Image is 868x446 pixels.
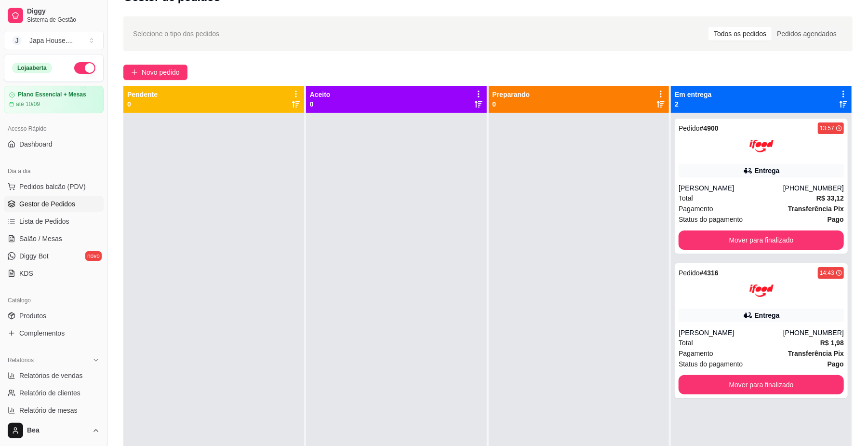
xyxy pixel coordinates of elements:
[755,166,780,176] div: Entrega
[816,194,844,202] strong: R$ 33,12
[19,388,80,398] span: Relatório de clientes
[123,65,187,80] button: Novo pedido
[4,403,104,418] a: Relatório de mesas
[679,193,693,203] span: Total
[679,348,713,359] span: Pagamento
[19,216,69,226] span: Lista de Pedidos
[788,350,844,357] strong: Transferência Pix
[679,124,700,132] span: Pedido
[127,99,158,109] p: 0
[12,63,52,73] div: Loja aberta
[27,426,88,435] span: Bea
[4,136,104,152] a: Dashboard
[493,90,530,99] p: Preparando
[16,100,40,108] article: até 10/09
[700,269,719,277] strong: # 4316
[19,199,75,209] span: Gestor de Pedidos
[708,27,772,41] div: Todos os pedidos
[4,419,104,442] button: Bea
[675,99,711,109] p: 2
[700,124,719,132] strong: # 4900
[142,67,180,78] span: Novo pedido
[127,90,158,99] p: Pendente
[4,368,104,383] a: Relatórios de vendas
[820,124,834,132] div: 13:57
[29,36,73,45] div: Japa House. ...
[8,356,34,364] span: Relatórios
[755,311,780,320] div: Entrega
[820,269,834,277] div: 14:43
[19,234,62,243] span: Salão / Mesas
[4,325,104,341] a: Complementos
[12,36,22,45] span: J
[783,328,844,338] div: [PHONE_NUMBER]
[788,205,844,213] strong: Transferência Pix
[133,28,219,39] span: Selecione o tipo dos pedidos
[679,203,713,214] span: Pagamento
[18,91,86,98] article: Plano Essencial + Mesas
[310,90,331,99] p: Aceito
[19,139,53,149] span: Dashboard
[19,371,83,380] span: Relatórios de vendas
[783,183,844,193] div: [PHONE_NUMBER]
[4,31,104,50] button: Select a team
[4,196,104,212] a: Gestor de Pedidos
[4,179,104,194] button: Pedidos balcão (PDV)
[679,359,743,369] span: Status do pagamento
[4,4,104,27] a: DiggySistema de Gestão
[772,27,842,41] div: Pedidos agendados
[19,405,78,415] span: Relatório de mesas
[19,328,65,338] span: Complementos
[749,279,774,303] img: ifood
[4,86,104,113] a: Plano Essencial + Mesasaté 10/09
[19,311,46,321] span: Produtos
[4,293,104,308] div: Catálogo
[828,360,844,368] strong: Pago
[679,375,844,394] button: Mover para finalizado
[4,248,104,264] a: Diggy Botnovo
[4,121,104,136] div: Acesso Rápido
[19,269,33,278] span: KDS
[19,182,86,191] span: Pedidos balcão (PDV)
[679,214,743,225] span: Status do pagamento
[4,266,104,281] a: KDS
[679,328,783,338] div: [PERSON_NAME]
[310,99,331,109] p: 0
[19,251,49,261] span: Diggy Bot
[27,16,100,24] span: Sistema de Gestão
[131,69,138,76] span: plus
[4,385,104,401] a: Relatório de clientes
[4,308,104,324] a: Produtos
[74,62,95,74] button: Alterar Status
[679,269,700,277] span: Pedido
[675,90,711,99] p: Em entrega
[4,231,104,246] a: Salão / Mesas
[27,7,100,16] span: Diggy
[679,338,693,348] span: Total
[4,163,104,179] div: Dia a dia
[820,339,844,347] strong: R$ 1,98
[679,230,844,250] button: Mover para finalizado
[749,134,774,158] img: ifood
[4,214,104,229] a: Lista de Pedidos
[828,216,844,223] strong: Pago
[679,183,783,193] div: [PERSON_NAME]
[493,99,530,109] p: 0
